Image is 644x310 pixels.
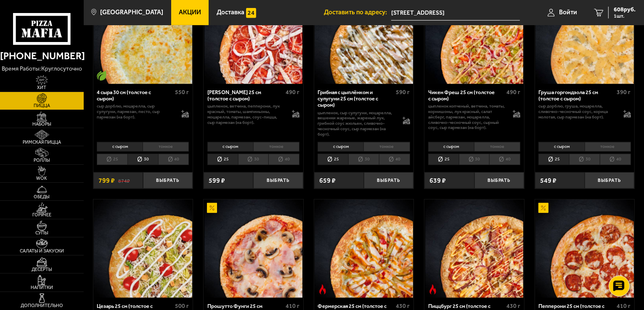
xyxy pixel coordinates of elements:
[158,154,189,166] li: 40
[617,89,631,96] span: 390 г
[179,9,201,16] span: Акции
[319,177,336,184] span: 659 ₽
[93,200,193,298] a: Цезарь 25 см (толстое с сыром)
[506,302,520,310] span: 430 г
[143,172,193,189] button: Выбрать
[286,302,299,310] span: 410 г
[428,104,506,131] p: цыпленок копченый, ветчина, томаты, корнишоны, лук красный, салат айсберг, пармезан, моцарелла, с...
[585,142,631,152] li: тонкое
[396,302,410,310] span: 430 г
[348,154,379,166] li: 30
[314,200,414,298] a: Острое блюдоФермерская 25 см (толстое с сыром)
[324,9,391,16] span: Доставить по адресу:
[318,110,395,137] p: цыпленок, сыр сулугуни, моцарелла, вешенки жареные, жареный лук, грибной соус Жюльен, сливочно-че...
[217,9,244,16] span: Доставка
[209,177,225,184] span: 599 ₽
[207,104,285,125] p: цыпленок, ветчина, пепперони, лук красный, томаты, шампиньоны, моцарелла, пармезан, соус-пицца, с...
[94,200,192,298] img: Цезарь 25 см (толстое с сыром)
[100,9,163,16] span: [GEOGRAPHIC_DATA]
[98,177,115,184] span: 799 ₽
[318,89,394,108] div: Грибная с цыплёнком и сулугуни 25 см (толстое с сыром)
[538,142,584,152] li: с сыром
[286,89,299,96] span: 490 г
[379,154,410,166] li: 40
[474,142,520,152] li: тонкое
[617,302,631,310] span: 410 г
[396,89,410,96] span: 590 г
[538,154,569,166] li: 25
[600,154,631,166] li: 40
[538,203,549,213] img: Акционный
[538,89,615,102] div: Груша горгондзола 25 см (толстое с сыром)
[253,172,303,189] button: Выбрать
[391,5,520,21] input: Ваш адрес доставки
[489,154,520,166] li: 40
[474,172,524,189] button: Выбрать
[127,154,158,166] li: 30
[175,89,189,96] span: 550 г
[535,200,634,298] img: Пепперони 25 см (толстое с сыром)
[175,302,189,310] span: 500 г
[97,71,107,81] img: Вегетарианское блюдо
[118,177,130,184] s: 874 ₽
[559,9,577,16] span: Войти
[428,142,474,152] li: с сыром
[614,13,636,18] span: 1 шт.
[459,154,490,166] li: 30
[535,200,635,298] a: АкционныйПепперони 25 см (толстое с сыром)
[207,154,238,166] li: 25
[428,284,438,294] img: Острое блюдо
[253,142,299,152] li: тонкое
[246,8,256,18] img: 15daf4d41897b9f0e9f617042186c801.svg
[424,200,524,298] a: Острое блюдоПиццбург 25 см (толстое с сыром)
[97,89,173,102] div: 4 сыра 30 см (толстое с сыром)
[315,200,413,298] img: Фермерская 25 см (толстое с сыром)
[428,154,459,166] li: 25
[207,142,253,152] li: с сыром
[318,154,348,166] li: 25
[569,154,600,166] li: 30
[97,104,175,120] p: сыр дорблю, моцарелла, сыр сулугуни, пармезан, песто, сыр пармезан (на борт).
[97,154,127,166] li: 25
[428,89,504,102] div: Чикен Фреш 25 см (толстое с сыром)
[318,142,363,152] li: с сыром
[363,142,410,152] li: тонкое
[97,142,143,152] li: с сыром
[429,177,446,184] span: 639 ₽
[425,200,524,298] img: Пиццбург 25 см (толстое с сыром)
[614,7,636,13] span: 608 руб.
[268,154,299,166] li: 40
[585,172,634,189] button: Выбрать
[538,104,616,120] p: сыр дорблю, груша, моцарелла, сливочно-чесночный соус, корица молотая, сыр пармезан (на борт).
[204,200,303,298] img: Прошутто Фунги 25 см (толстое с сыром)
[238,154,269,166] li: 30
[364,172,413,189] button: Выбрать
[318,284,328,294] img: Острое блюдо
[143,142,189,152] li: тонкое
[207,89,284,102] div: [PERSON_NAME] 25 см (толстое с сыром)
[207,203,217,213] img: Акционный
[204,200,303,298] a: АкционныйПрошутто Фунги 25 см (толстое с сыром)
[506,89,520,96] span: 490 г
[540,177,557,184] span: 549 ₽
